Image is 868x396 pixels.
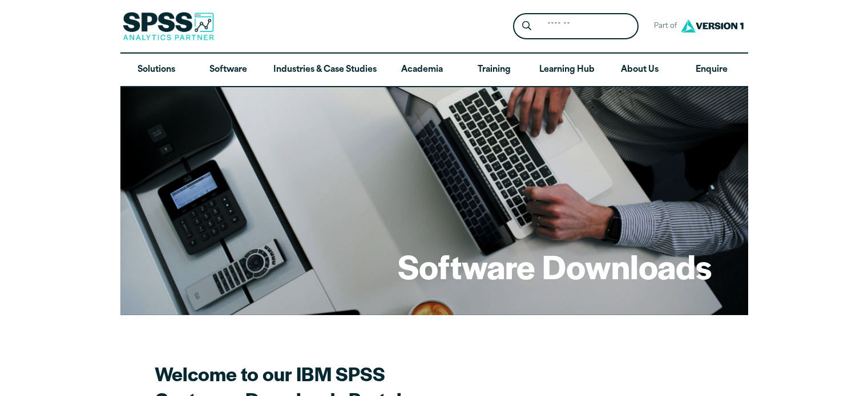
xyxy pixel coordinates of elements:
a: Academia [386,54,458,87]
a: Enquire [676,54,748,87]
a: Industries & Case Studies [264,54,386,87]
form: Site Header Search Form [513,13,639,40]
a: About Us [604,54,676,87]
img: Version1 Logo [678,15,746,36]
button: Search magnifying glass icon [516,16,537,37]
nav: Desktop version of site main menu [120,54,748,87]
h1: Software Downloads [398,244,712,288]
a: Training [458,54,530,87]
a: Solutions [120,54,192,87]
a: Software [192,54,264,87]
img: SPSS Analytics Partner [123,12,214,40]
svg: Search magnifying glass icon [522,21,531,31]
a: Learning Hub [530,54,604,87]
span: Part of [648,18,678,35]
